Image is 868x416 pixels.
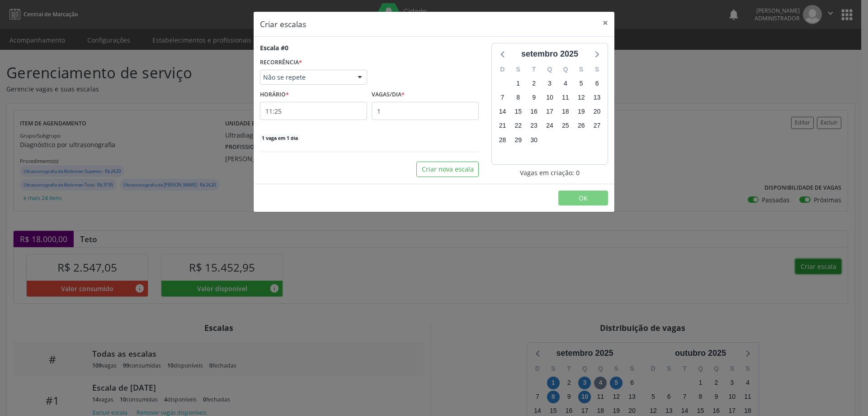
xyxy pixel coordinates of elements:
div: setembro 2025 [518,48,582,60]
input: 00:00 [260,102,367,120]
span: Não se repete [263,73,349,82]
span: quarta-feira, 3 de setembro de 2025 [543,77,556,90]
span: sexta-feira, 5 de setembro de 2025 [575,77,588,90]
span: sexta-feira, 19 de setembro de 2025 [575,105,588,118]
button: Close [596,12,614,34]
span: terça-feira, 16 de setembro de 2025 [528,105,540,118]
span: quinta-feira, 25 de setembro de 2025 [559,120,572,132]
span: quinta-feira, 11 de setembro de 2025 [559,91,572,104]
div: Vagas em criação: 0 [491,168,608,177]
label: VAGAS/DIA [372,88,405,102]
div: Q [542,62,558,77]
span: sexta-feira, 26 de setembro de 2025 [575,120,588,132]
span: domingo, 7 de setembro de 2025 [496,91,509,104]
span: 1 vaga em 1 dia [260,134,300,142]
span: terça-feira, 2 de setembro de 2025 [528,77,540,90]
span: sábado, 27 de setembro de 2025 [591,120,604,132]
div: S [589,62,605,77]
div: D [495,62,510,77]
span: terça-feira, 30 de setembro de 2025 [528,134,540,146]
span: quinta-feira, 4 de setembro de 2025 [559,77,572,90]
label: HORÁRIO [260,88,289,102]
span: quinta-feira, 18 de setembro de 2025 [559,105,572,118]
div: Q [557,62,573,77]
label: RECORRÊNCIA [260,56,302,70]
button: OK [558,191,608,206]
span: segunda-feira, 29 de setembro de 2025 [512,134,524,146]
h5: Criar escalas [260,18,306,30]
span: segunda-feira, 15 de setembro de 2025 [512,105,524,118]
div: S [573,62,589,77]
span: domingo, 28 de setembro de 2025 [496,134,509,146]
span: terça-feira, 23 de setembro de 2025 [528,120,540,132]
span: segunda-feira, 1 de setembro de 2025 [512,77,524,90]
span: quarta-feira, 24 de setembro de 2025 [543,120,556,132]
span: sábado, 6 de setembro de 2025 [591,77,604,90]
div: S [510,62,526,77]
span: OK [579,194,588,202]
span: domingo, 21 de setembro de 2025 [496,120,509,132]
span: segunda-feira, 8 de setembro de 2025 [512,91,524,104]
span: segunda-feira, 22 de setembro de 2025 [512,120,524,132]
div: Escala #0 [260,43,288,53]
span: quarta-feira, 17 de setembro de 2025 [543,105,556,118]
span: domingo, 14 de setembro de 2025 [496,105,509,118]
span: sexta-feira, 12 de setembro de 2025 [575,91,588,104]
div: T [526,62,542,77]
span: quarta-feira, 10 de setembro de 2025 [543,91,556,104]
button: Criar nova escala [416,162,479,177]
span: sábado, 20 de setembro de 2025 [591,105,604,118]
span: sábado, 13 de setembro de 2025 [591,91,604,104]
span: terça-feira, 9 de setembro de 2025 [528,91,540,104]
